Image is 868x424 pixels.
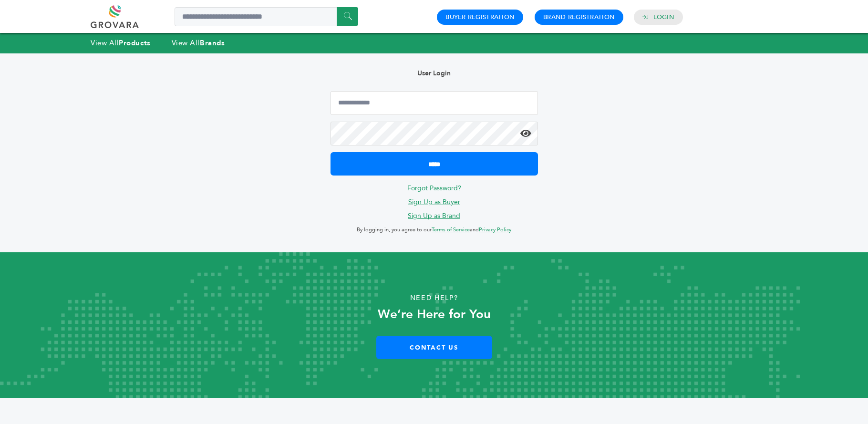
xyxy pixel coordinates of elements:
strong: Products [119,38,150,48]
a: View AllBrands [172,38,225,48]
b: User Login [417,69,451,78]
a: Contact Us [376,336,492,359]
a: Brand Registration [543,13,615,21]
a: Forgot Password? [407,184,461,193]
input: Password [331,122,538,145]
a: Sign Up as Brand [408,211,460,220]
a: Terms of Service [432,226,470,233]
a: Privacy Policy [479,226,511,233]
strong: We’re Here for You [378,306,491,323]
a: Buyer Registration [445,13,515,21]
strong: Brands [200,38,225,48]
input: Search a product or brand... [175,7,358,26]
a: Sign Up as Buyer [408,197,460,207]
input: Email Address [331,91,538,115]
a: Login [653,13,674,21]
p: Need Help? [43,291,825,305]
a: View AllProducts [91,38,151,48]
p: By logging in, you agree to our and [331,224,538,236]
